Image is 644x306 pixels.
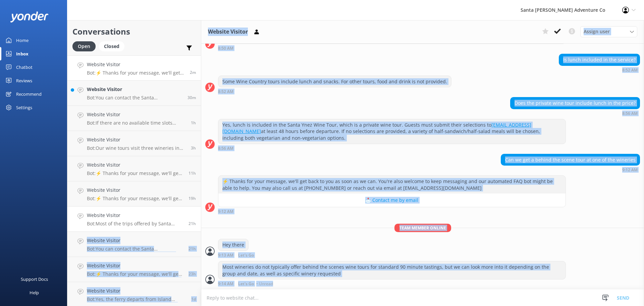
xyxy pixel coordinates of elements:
[87,296,186,302] p: Bot: Yes, the ferry departs from Island Packers in the [GEOGRAPHIC_DATA]. The address is [STREET_...
[218,46,566,50] div: Oct 13 2025 08:50am (UTC -07:00) America/Tijuana
[218,210,233,214] strong: 9:12 AM
[238,282,254,286] span: Let's Go
[238,253,254,258] span: Let's Go
[218,119,566,144] div: Yes, lunch is included in the Santa Ynez Wine Tour, which is a private wine tour. Guests must sub...
[189,271,196,277] span: Oct 12 2025 09:42am (UTC -07:00) America/Tijuana
[67,81,201,106] a: Website VisitorBot:You can contact the Santa [PERSON_NAME] Adventure Co. team at [PHONE_NUMBER], ...
[87,61,185,68] h4: Website Visitor
[87,145,186,151] p: Bot: Our wine tours visit three wineries in [GEOGRAPHIC_DATA][PERSON_NAME], but we can't guarante...
[67,257,201,282] a: Website VisitorBot:⚡ Thanks for your message, we'll get back to you as soon as we can. You're als...
[584,28,610,35] span: Assign user
[218,146,566,150] div: Oct 13 2025 08:56am (UTC -07:00) America/Tijuana
[256,282,273,286] span: • Unread
[87,212,183,219] h4: Website Visitor
[30,286,39,299] div: Help
[622,112,638,116] strong: 8:56 AM
[16,34,29,47] div: Home
[222,122,531,135] a: [EMAIL_ADDRESS][DOMAIN_NAME]
[16,74,32,87] div: Reviews
[16,47,29,60] div: Inbox
[87,221,183,227] p: Bot: Most of the trips offered by Santa [PERSON_NAME] Adventure Company are suitable for beginner...
[67,181,201,207] a: Website VisitorBot:⚡ Thanks for your message, we'll get back to you as soon as we can. You're als...
[191,296,196,302] span: Oct 12 2025 08:16am (UTC -07:00) America/Tijuana
[218,239,248,251] div: Hey there
[218,76,451,87] div: Some Wine Country tours include lunch and snacks. For other tours, food and drink is not provided.
[501,167,640,172] div: Oct 13 2025 09:12am (UTC -07:00) America/Tijuana
[16,101,32,114] div: Settings
[189,246,196,252] span: Oct 12 2025 11:57am (UTC -07:00) America/Tijuana
[21,272,48,286] div: Support Docs
[99,42,128,50] a: Closed
[501,154,640,166] div: Can we get a behind the scene tour at one of the wineries
[72,42,99,50] a: Open
[218,261,566,279] div: Most wineries do not typically offer behind the scenes wine tours for standard 90 minute tastings...
[622,168,638,172] strong: 9:12 AM
[72,25,196,38] h2: Conversations
[218,193,566,207] button: 📩 Contact me by email
[87,111,186,118] h4: Website Visitor
[87,271,183,277] p: Bot: ⚡ Thanks for your message, we'll get back to you as soon as we can. You're also welcome to k...
[87,287,186,295] h4: Website Visitor
[622,68,638,72] strong: 8:52 AM
[191,120,196,126] span: Oct 13 2025 07:29am (UTC -07:00) America/Tijuana
[511,97,640,109] div: Does the private wine tour include lunch in the price?
[218,90,233,94] strong: 8:52 AM
[87,136,186,143] h4: Website Visitor
[87,237,183,244] h4: Website Visitor
[16,60,33,74] div: Chatbot
[67,131,201,156] a: Website VisitorBot:Our wine tours visit three wineries in [GEOGRAPHIC_DATA][PERSON_NAME], but we ...
[87,95,182,101] p: Bot: You can contact the Santa [PERSON_NAME] Adventure Co. team at [PHONE_NUMBER], or by emailing...
[191,145,196,151] span: Oct 13 2025 06:06am (UTC -07:00) America/Tijuana
[394,224,451,232] span: Team member online
[10,11,49,23] img: yonder-white-logo.png
[67,156,201,181] a: Website VisitorBot:⚡ Thanks for your message, we'll get back to you as soon as we can. You're als...
[189,195,196,201] span: Oct 12 2025 01:35pm (UTC -07:00) America/Tijuana
[67,55,201,81] a: Website VisitorBot:⚡ Thanks for your message, we'll get back to you as soon as we can. You're als...
[218,253,233,258] strong: 9:13 AM
[67,207,201,232] a: Website VisitorBot:Most of the trips offered by Santa [PERSON_NAME] Adventure Company are suitabl...
[218,89,451,94] div: Oct 13 2025 08:52am (UTC -07:00) America/Tijuana
[87,246,183,252] p: Bot: You can contact the Santa [PERSON_NAME] Adventure Co. team at [PHONE_NUMBER], or by emailing...
[87,120,186,126] p: Bot: If there are no available time slots showing online for March/April, the trip is likely full...
[99,41,124,51] div: Closed
[218,253,276,258] div: Oct 13 2025 09:13am (UTC -07:00) America/Tijuana
[87,70,185,76] p: Bot: ⚡ Thanks for your message, we'll get back to you as soon as we can. You're also welcome to k...
[189,170,196,176] span: Oct 12 2025 09:53pm (UTC -07:00) America/Tijuana
[218,282,233,286] strong: 9:14 AM
[218,46,233,50] strong: 8:50 AM
[187,95,196,100] span: Oct 13 2025 08:43am (UTC -07:00) America/Tijuana
[190,70,196,75] span: Oct 13 2025 09:12am (UTC -07:00) America/Tijuana
[87,86,182,93] h4: Website Visitor
[580,26,637,37] div: Assign User
[87,186,183,194] h4: Website Visitor
[559,54,640,65] div: Is lunch included in the service?
[72,41,96,51] div: Open
[67,106,201,131] a: Website VisitorBot:If there are no available time slots showing online for March/April, the trip ...
[16,87,42,101] div: Recommend
[189,221,196,226] span: Oct 12 2025 12:04pm (UTC -07:00) America/Tijuana
[87,170,183,176] p: Bot: ⚡ Thanks for your message, we'll get back to you as soon as we can. You're also welcome to k...
[87,161,183,169] h4: Website Visitor
[218,209,566,214] div: Oct 13 2025 09:12am (UTC -07:00) America/Tijuana
[67,232,201,257] a: Website VisitorBot:You can contact the Santa [PERSON_NAME] Adventure Co. team at [PHONE_NUMBER], ...
[87,195,183,202] p: Bot: ⚡ Thanks for your message, we'll get back to you as soon as we can. You're also welcome to k...
[87,262,183,269] h4: Website Visitor
[218,176,566,193] div: ⚡ Thanks for your message, we'll get back to you as soon as we can. You're also welcome to keep m...
[218,146,233,150] strong: 8:56 AM
[208,28,248,36] h3: Website Visitor
[510,111,640,116] div: Oct 13 2025 08:56am (UTC -07:00) America/Tijuana
[218,281,566,286] div: Oct 13 2025 09:14am (UTC -07:00) America/Tijuana
[559,68,640,72] div: Oct 13 2025 08:52am (UTC -07:00) America/Tijuana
